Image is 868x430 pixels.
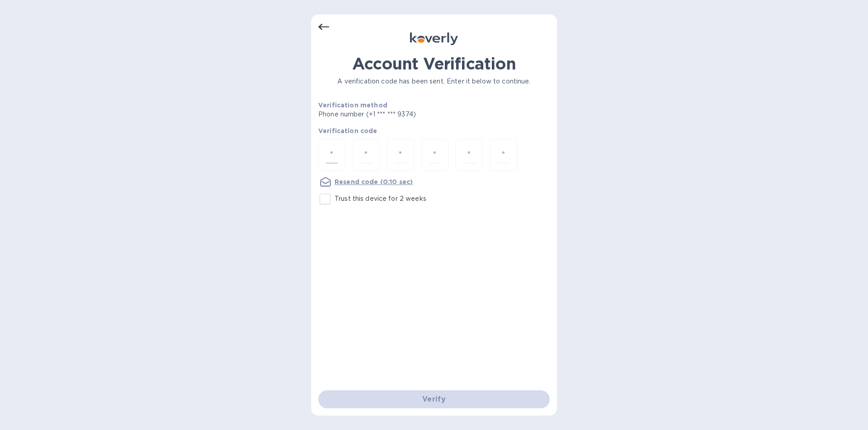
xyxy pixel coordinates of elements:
p: Verification code [318,126,550,135]
p: Phone number (+1 *** *** 9374) [318,110,485,119]
p: Trust this device for 2 weeks [335,194,426,203]
u: Resend code (0:10 sec) [335,178,413,185]
h1: Account Verification [318,54,550,73]
p: A verification code has been sent. Enter it below to continue. [318,77,550,86]
b: Verification method [318,102,387,109]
